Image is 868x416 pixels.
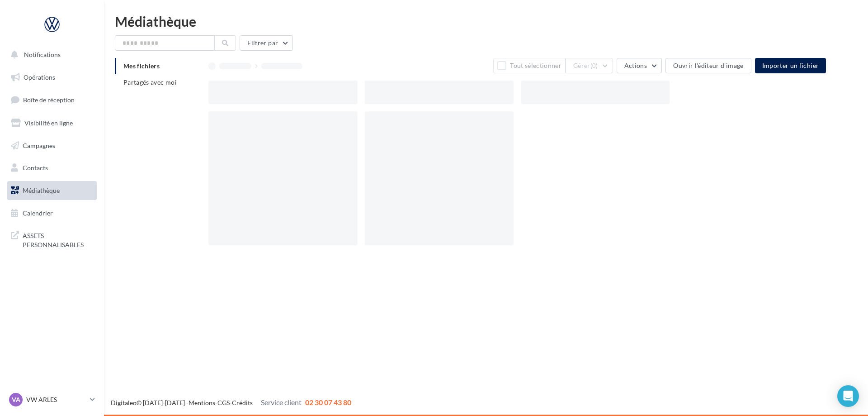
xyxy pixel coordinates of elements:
[5,136,99,155] a: Campagnes
[23,230,93,249] span: ASSETS PERSONNALISABLES
[590,62,598,69] span: (0)
[837,385,859,407] div: Open Intercom Messenger
[5,90,99,110] a: Boîte de réception
[755,58,826,73] button: Importer un fichier
[111,399,351,406] span: © [DATE]-[DATE] - - -
[7,391,97,408] a: VA VW ARLES
[5,114,99,133] a: Visibilité en ligne
[566,58,613,73] button: Gérer(0)
[115,14,857,28] div: Médiathèque
[24,119,73,127] span: Visibilité en ligne
[232,399,253,406] a: Crédits
[12,395,20,404] span: VA
[23,96,75,104] span: Boîte de réception
[5,226,99,253] a: ASSETS PERSONNALISABLES
[493,58,566,73] button: Tout sélectionner
[762,62,819,69] span: Importer un fichier
[123,62,160,70] span: Mes fichiers
[5,204,99,223] a: Calendrier
[111,399,137,406] a: Digitaleo
[261,398,302,406] span: Service client
[123,78,177,86] span: Partagés avec moi
[189,399,215,406] a: Mentions
[24,73,55,81] span: Opérations
[23,186,60,194] span: Médiathèque
[624,62,647,69] span: Actions
[26,395,86,404] p: VW ARLES
[240,35,293,51] button: Filtrer par
[217,399,230,406] a: CGS
[24,51,61,58] span: Notifications
[617,58,662,73] button: Actions
[5,181,99,200] a: Médiathèque
[5,45,95,64] button: Notifications
[23,164,48,172] span: Contacts
[23,141,55,149] span: Campagnes
[305,398,351,406] span: 02 30 07 43 80
[5,68,99,87] a: Opérations
[5,158,99,177] a: Contacts
[23,209,53,217] span: Calendrier
[665,58,751,73] button: Ouvrir l'éditeur d'image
